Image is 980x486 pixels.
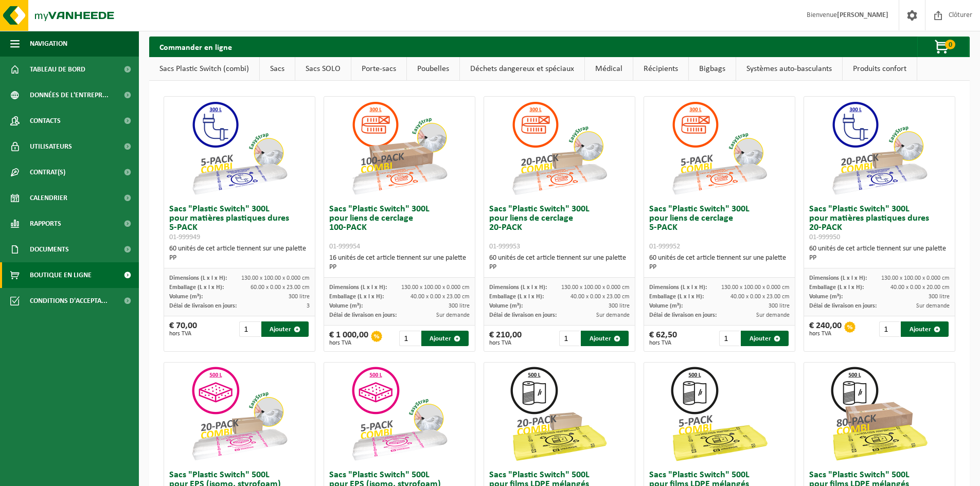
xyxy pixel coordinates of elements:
img: 01-999950 [828,97,931,200]
img: 01-999956 [188,363,291,465]
span: 40.00 x 0.00 x 23.00 cm [411,294,470,300]
span: Dimensions (L x l x H): [489,284,547,291]
span: Dimensions (L x l x H): [649,284,707,291]
span: Emballage (L x l x H): [649,294,704,300]
button: Ajouter [261,321,309,337]
div: € 1 000,00 [329,331,368,346]
span: 40.00 x 0.00 x 20.00 cm [890,284,950,291]
button: Ajouter [901,321,949,337]
div: € 240,00 [809,321,842,337]
span: 01-999949 [169,233,200,241]
div: € 210,00 [489,331,522,346]
a: Bigbags [689,57,736,81]
span: Contacts [30,108,61,134]
span: Utilisateurs [30,134,72,159]
div: 16 unités de cet article tiennent sur une palette [329,254,470,272]
span: Calendrier [30,185,67,211]
div: PP [649,263,790,272]
button: 0 [917,37,969,57]
span: Conditions d'accepta... [30,288,108,314]
a: Déchets dangereux et spéciaux [460,57,584,81]
img: 01-999964 [508,363,611,465]
span: Sur demande [756,312,790,318]
span: hors TVA [809,331,842,337]
span: Délai de livraison en jours: [489,312,557,318]
img: 01-999955 [348,363,451,465]
a: Porte-sacs [351,57,406,81]
img: 01-999968 [828,363,931,465]
span: Délai de livraison en jours: [329,312,397,318]
a: Sacs SOLO [295,57,351,81]
div: PP [809,254,950,263]
a: Médical [585,57,633,81]
h3: Sacs "Plastic Switch" 300L pour liens de cerclage 5-PACK [649,205,790,251]
span: 130.00 x 100.00 x 0.000 cm [881,275,950,281]
input: 1 [559,331,580,346]
a: Sacs [260,57,295,81]
span: hors TVA [649,340,677,346]
button: Ajouter [741,331,789,346]
span: Emballage (L x l x H): [809,284,864,291]
div: € 62,50 [649,331,677,346]
span: 130.00 x 100.00 x 0.000 cm [401,284,470,291]
a: Systèmes auto-basculants [736,57,842,81]
h3: Sacs "Plastic Switch" 300L pour liens de cerclage 20-PACK [489,205,630,251]
div: € 70,00 [169,321,197,337]
img: 01-999963 [668,363,771,465]
h3: Sacs "Plastic Switch" 300L pour matières plastiques dures 20-PACK [809,205,950,242]
span: 40.00 x 0.00 x 23.00 cm [730,294,790,300]
div: 60 unités de cet article tiennent sur une palette [169,244,310,263]
span: Volume (m³): [329,303,363,309]
span: Tableau de bord [30,57,85,82]
input: 1 [239,321,260,337]
div: 60 unités de cet article tiennent sur une palette [809,244,950,263]
input: 1 [719,331,740,346]
span: 40.00 x 0.00 x 23.00 cm [571,294,630,300]
input: 1 [879,321,900,337]
span: 300 litre [449,303,470,309]
span: 130.00 x 100.00 x 0.000 cm [561,284,630,291]
span: Délai de livraison en jours: [809,303,877,309]
span: 300 litre [609,303,630,309]
span: 01-999953 [489,243,520,250]
span: Délai de livraison en jours: [169,303,237,309]
img: 01-999953 [508,97,611,200]
span: 01-999950 [809,233,840,241]
span: hors TVA [329,340,368,346]
span: 60.00 x 0.00 x 23.00 cm [251,284,310,291]
span: 01-999952 [649,243,680,250]
span: Sur demande [916,303,950,309]
span: Volume (m³): [489,303,523,309]
span: Sur demande [436,312,470,318]
span: Emballage (L x l x H): [489,294,544,300]
span: 300 litre [929,294,950,300]
span: 130.00 x 100.00 x 0.000 cm [241,275,310,281]
span: Emballage (L x l x H): [169,284,224,291]
strong: [PERSON_NAME] [837,11,888,19]
span: Dimensions (L x l x H): [169,275,227,281]
span: Documents [30,237,69,262]
img: 01-999952 [668,97,771,200]
span: Rapports [30,211,61,237]
span: Sur demande [596,312,630,318]
span: Volume (m³): [169,294,203,300]
h2: Commander en ligne [149,37,242,57]
span: Délai de livraison en jours: [649,312,717,318]
button: Ajouter [581,331,629,346]
span: Navigation [30,31,67,57]
span: Volume (m³): [649,303,683,309]
span: hors TVA [489,340,522,346]
span: 300 litre [289,294,310,300]
input: 1 [399,331,420,346]
span: 3 [307,303,310,309]
span: 0 [945,40,955,49]
span: hors TVA [169,331,197,337]
span: Dimensions (L x l x H): [809,275,867,281]
a: Poubelles [407,57,459,81]
h3: Sacs "Plastic Switch" 300L pour matières plastiques dures 5-PACK [169,205,310,242]
img: 01-999949 [188,97,291,200]
span: 130.00 x 100.00 x 0.000 cm [721,284,790,291]
span: Contrat(s) [30,159,65,185]
a: Sacs Plastic Switch (combi) [149,57,259,81]
span: Emballage (L x l x H): [329,294,384,300]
